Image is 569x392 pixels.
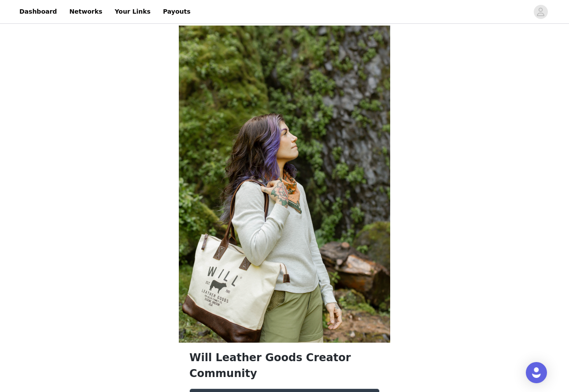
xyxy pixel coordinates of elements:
[14,2,62,22] a: Dashboard
[109,2,156,22] a: Your Links
[189,350,380,381] h1: Will Leather Goods Creator Community
[179,26,390,343] img: campaign image
[158,2,196,22] a: Payouts
[536,5,545,19] div: avatar
[64,2,107,22] a: Networks
[526,362,547,383] div: Open Intercom Messenger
